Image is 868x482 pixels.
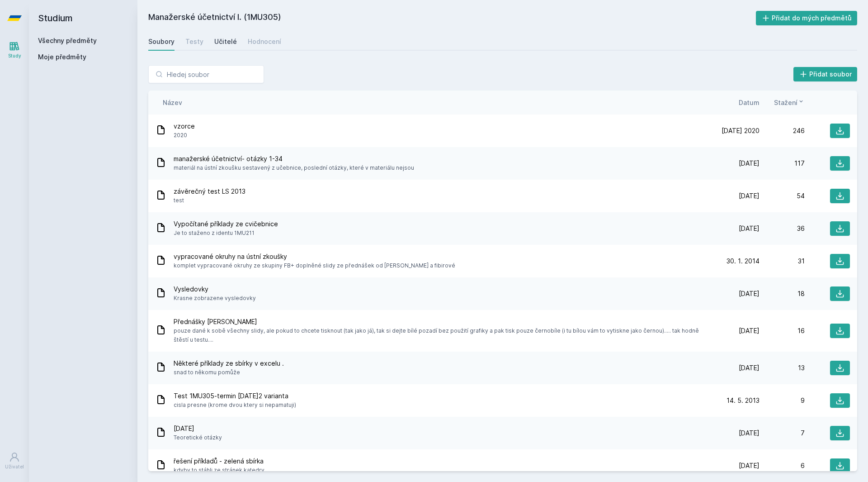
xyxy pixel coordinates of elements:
span: Moje předměty [38,52,86,62]
div: Soubory [148,37,175,46]
span: Vysledovky [174,285,256,294]
div: Testy [185,37,203,46]
button: Přidat do mých předmětů [756,11,858,25]
span: 30. 1. 2014 [726,257,759,266]
span: [DATE] 2020 [722,126,759,135]
button: Stažení [774,98,805,107]
span: řešení příkladů - zelená sbírka [174,457,264,466]
div: 7 [759,429,805,438]
a: Soubory [148,33,175,51]
span: Přednášky [PERSON_NAME] [174,317,711,326]
span: Krasne zobrazene vysledovky [174,294,256,303]
div: Uživatel [5,463,24,470]
button: Název [163,98,182,107]
span: [DATE] [174,424,222,433]
a: Study [2,36,27,64]
div: 9 [759,396,805,405]
div: Study [8,52,21,59]
span: vypracované okruhy na ústní zkoušky [174,252,455,261]
span: vzorce [174,122,195,131]
span: komplet vypracované okruhy ze skupiny FB+ doplněné slidy ze přednášek od [PERSON_NAME] a fibirové [174,261,455,270]
div: 6 [759,461,805,470]
div: 36 [759,224,805,233]
span: [DATE] [739,461,759,470]
span: cisla presne (krome dvou ktery si nepamatuji) [174,401,296,410]
div: 54 [759,191,805,200]
div: 18 [759,289,805,298]
span: [DATE] [739,326,759,335]
span: Stažení [774,98,797,107]
span: Test 1MU305-termin [DATE]2 varianta [174,391,296,401]
span: [DATE] [739,159,759,168]
span: [DATE] [739,429,759,438]
div: 117 [759,159,805,168]
button: Datum [739,98,759,107]
div: 246 [759,126,805,135]
span: [DATE] [739,224,759,233]
h2: Manažerské účetnictví I. (1MU305) [148,11,756,25]
a: Hodnocení [248,33,281,51]
span: test [174,196,245,205]
span: 2020 [174,131,195,140]
span: závěrečný test LS 2013 [174,187,245,196]
div: Hodnocení [248,37,281,46]
button: Přidat soubor [793,67,858,81]
div: 16 [759,326,805,335]
span: manažerské účetnictví- otázky 1-34 [174,154,414,163]
div: Učitelé [214,37,237,46]
div: 13 [759,363,805,372]
input: Hledej soubor [148,65,264,83]
span: Některé příklady ze sbírky v excelu . [174,359,284,368]
a: Učitelé [214,33,237,51]
a: Uživatel [2,447,27,475]
span: materiál na ústní zkoušku sestavený z učebnice, poslední otázky, které v materiálu nejsou [174,163,414,172]
span: 14. 5. 2013 [726,396,759,405]
a: Všechny předměty [38,37,97,44]
span: [DATE] [739,289,759,298]
span: Vypočítané příklady ze cvičebnice [174,220,278,229]
span: snad to někomu pomůže [174,368,284,377]
span: kdyby to stáhli ze stránek katedry [174,466,264,475]
a: Testy [185,33,203,51]
span: Teoretické otázky [174,433,222,442]
span: [DATE] [739,363,759,372]
span: [DATE] [739,191,759,200]
span: Je to staženo z identu 1MU211 [174,229,278,238]
div: 31 [759,257,805,266]
span: pouze dané k sobě všechny slidy, ale pokud to chcete tisknout (tak jako já), tak si dejte bílé po... [174,326,711,344]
